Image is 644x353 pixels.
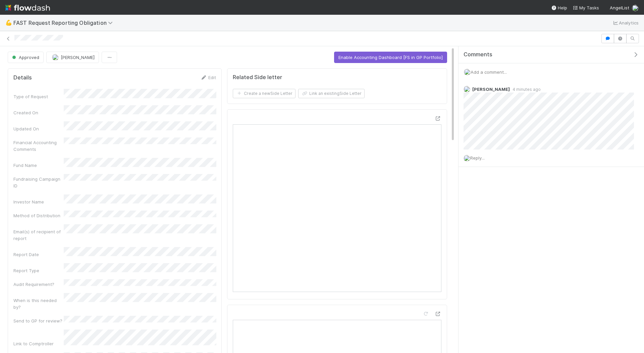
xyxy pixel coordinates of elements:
[610,5,629,10] span: AngelList
[612,19,639,27] a: Analytics
[13,228,64,242] div: Email(s) of recipient of report
[46,52,99,63] button: [PERSON_NAME]
[13,198,64,205] div: Investor Name
[464,86,470,93] img: avatar_8d06466b-a936-4205-8f52-b0cc03e2a179.png
[298,89,365,98] button: Link an existingSide Letter
[13,162,64,169] div: Fund Name
[471,69,507,75] span: Add a comment...
[233,89,296,98] button: Create a newSide Letter
[13,281,64,288] div: Audit Requirement?
[5,2,50,13] img: logo-inverted-e16ddd16eac7371096b0.svg
[472,86,510,92] span: [PERSON_NAME]
[13,251,64,258] div: Report Date
[233,74,282,81] h5: Related Side letter
[464,155,470,162] img: avatar_218ae7b5-dcd5-4ccc-b5d5-7cc00ae2934f.png
[13,297,64,310] div: When is this needed by?
[5,20,12,25] span: 💪
[510,87,541,92] span: 4 minutes ago
[13,93,64,100] div: Type of Request
[52,54,59,61] img: avatar_8d06466b-a936-4205-8f52-b0cc03e2a179.png
[573,4,599,11] a: My Tasks
[13,19,116,26] span: FAST Request Reporting Obligation
[464,51,492,58] span: Comments
[551,4,567,11] div: Help
[13,109,64,116] div: Created On
[573,5,599,10] span: My Tasks
[13,267,64,274] div: Report Type
[11,55,39,60] span: Approved
[13,74,32,81] h5: Details
[13,139,64,153] div: Financial Accounting Comments
[334,52,447,63] button: Enable Accounting Dashboard [FS in GP Portfolio]
[470,155,485,161] span: Reply...
[61,55,95,60] span: [PERSON_NAME]
[8,52,44,63] button: Approved
[13,125,64,132] div: Updated On
[13,212,64,219] div: Method of Distribution
[632,5,639,11] img: avatar_218ae7b5-dcd5-4ccc-b5d5-7cc00ae2934f.png
[13,176,64,189] div: Fundraising Campaign ID
[200,75,216,80] a: Edit
[13,317,64,324] div: Send to GP for review?
[464,69,471,75] img: avatar_218ae7b5-dcd5-4ccc-b5d5-7cc00ae2934f.png
[13,340,64,347] div: Link to Comptroller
